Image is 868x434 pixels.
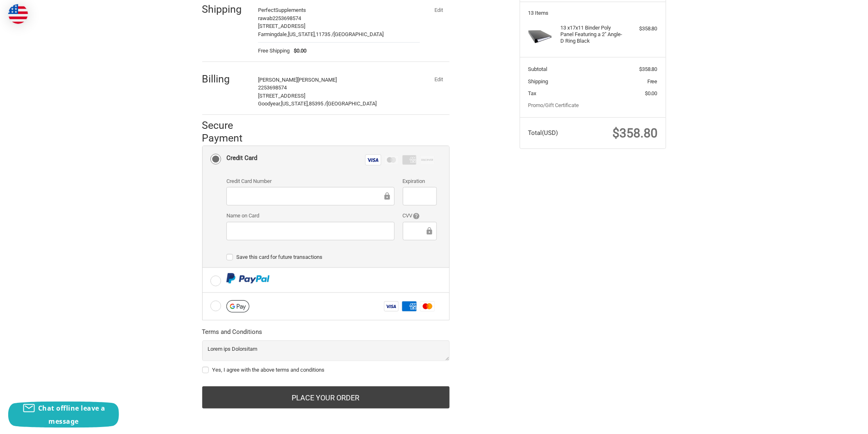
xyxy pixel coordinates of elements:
label: CVV [403,212,437,220]
label: Save this card for future transactions [226,254,437,260]
span: Perfect [258,7,275,13]
span: [STREET_ADDRESS] [258,93,305,99]
span: Shipping [528,78,548,85]
span: Supplements [275,7,306,13]
iframe: Secure Credit Card Frame - CVV [409,226,425,236]
span: [US_STATE], [288,31,316,37]
button: Chat offline leave a message [8,402,119,428]
iframe: Secure Credit Card Frame - Cardholder Name [232,226,389,236]
textarea: Lorem ips Dolorsitam Consectet adipisc Elit sed doei://tem.73i85.utl Etdolor ma aliq://eni.02a31.... [202,340,450,361]
label: Expiration [403,177,437,185]
span: $0.00 [645,90,658,96]
span: 11735 / [316,31,333,37]
label: Credit Card Number [226,177,395,185]
span: [US_STATE], [281,101,309,107]
span: 2253698574 [272,15,301,21]
img: duty and tax information for United States [8,4,28,24]
span: Farmingdale, [258,31,288,37]
span: Chat offline leave a message [38,404,105,426]
span: Free Shipping [258,47,290,55]
label: Yes, I agree with the above terms and conditions [202,367,450,373]
img: Google Pay icon [226,300,249,313]
span: [STREET_ADDRESS] [258,23,305,29]
span: Tax [528,90,536,96]
span: $0.00 [290,47,306,55]
span: [GEOGRAPHIC_DATA] [333,31,384,37]
button: Edit [428,4,450,16]
label: Name on Card [226,212,395,220]
span: [PERSON_NAME] [258,77,297,83]
span: [PERSON_NAME] [297,77,337,83]
iframe: Secure Credit Card Frame - Credit Card Number [232,192,383,201]
h3: 13 Items [528,10,658,16]
span: Total (USD) [528,129,558,137]
h2: Billing [202,73,250,85]
span: $358.80 [612,126,658,140]
span: $358.80 [639,66,658,72]
div: Credit Card [226,151,257,165]
span: Subtotal [528,66,547,72]
span: rawab [258,15,272,21]
iframe: Secure Credit Card Frame - Expiration Date [409,192,431,201]
div: $358.80 [625,25,658,33]
span: 85395 / [309,101,327,107]
span: 2253698574 [258,85,287,91]
button: Edit [428,74,450,85]
span: Goodyear, [258,101,281,107]
h2: Shipping [202,3,250,16]
h4: 13 x 17x11 Binder Poly Panel Featuring a 2" Angle-D Ring Black [560,25,623,45]
span: [GEOGRAPHIC_DATA] [327,101,377,107]
a: Promo/Gift Certificate [528,102,579,108]
legend: Terms and Conditions [202,327,263,340]
h2: Secure Payment [202,119,258,145]
span: Free [647,78,658,85]
button: Place Your Order [202,386,450,409]
img: PayPal icon [226,273,270,283]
